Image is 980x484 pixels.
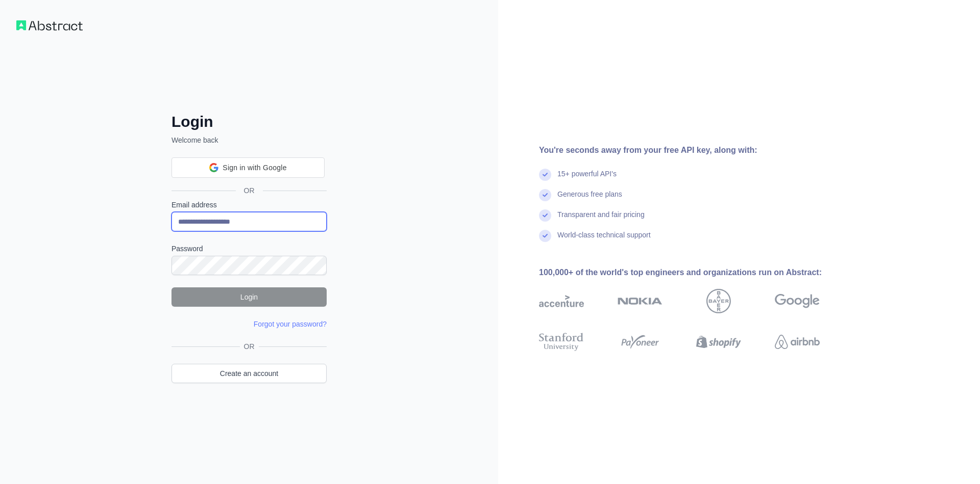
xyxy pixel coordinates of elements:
[706,289,731,313] img: bayer
[539,209,551,222] img: check mark
[539,230,551,242] img: check mark
[557,189,622,209] div: Generous free plans
[557,230,651,250] div: World-class technical support
[539,289,584,313] img: accenture
[696,331,741,353] img: shopify
[775,331,820,353] img: airbnb
[171,113,327,131] h2: Login
[16,20,83,31] img: Workflow
[539,144,852,156] div: You're seconds away from your free API key, along with:
[539,266,852,279] div: 100,000+ of the world's top engineers and organizations run on Abstract:
[557,209,645,230] div: Transparent and fair pricing
[223,163,286,173] span: Sign in with Google
[618,331,663,353] img: payoneer
[618,289,663,313] img: nokia
[539,189,551,201] img: check mark
[539,169,551,181] img: check mark
[171,244,327,254] label: Password
[236,185,263,196] span: OR
[557,169,617,189] div: 15+ powerful API's
[171,135,327,145] p: Welcome back
[539,331,584,353] img: stanford university
[171,200,327,210] label: Email address
[254,320,327,328] a: Forgot your password?
[240,341,259,352] span: OR
[171,364,327,383] a: Create an account
[775,289,820,313] img: google
[171,287,327,307] button: Login
[171,157,325,178] div: Sign in with Google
